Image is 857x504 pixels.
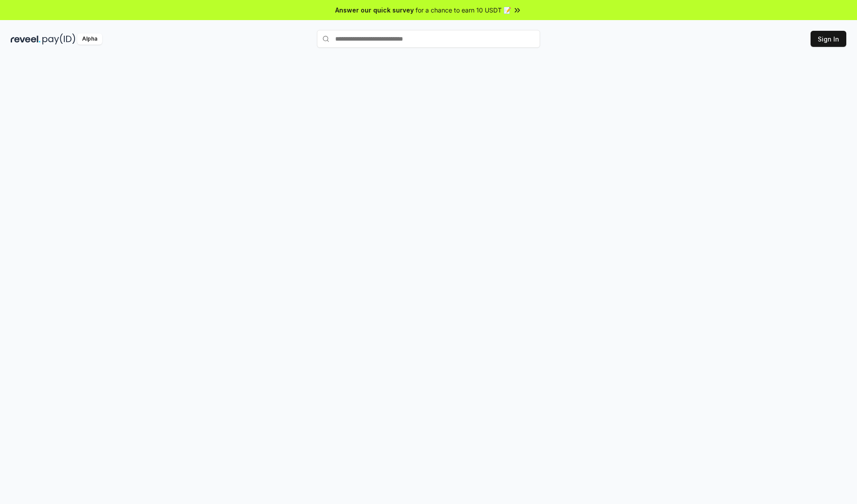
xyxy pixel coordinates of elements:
div: Alpha [77,33,102,45]
span: Answer our quick survey [335,5,414,15]
img: reveel_dark [11,33,41,45]
img: pay_id [42,33,75,45]
span: for a chance to earn 10 USDT 📝 [416,5,511,15]
button: Sign In [811,31,846,47]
